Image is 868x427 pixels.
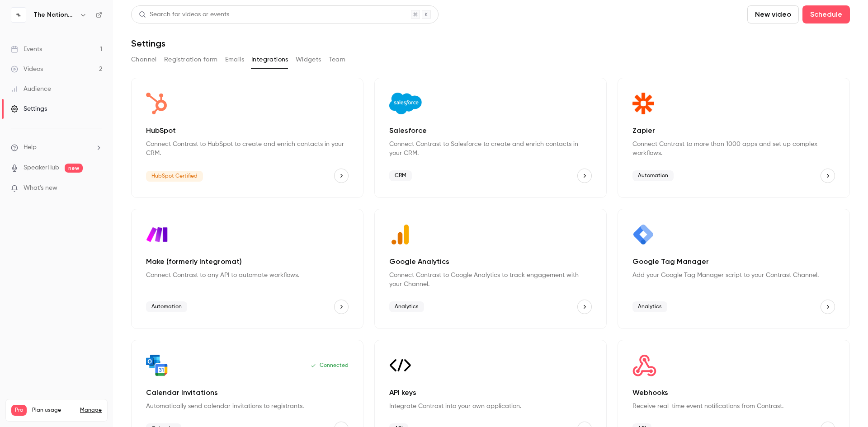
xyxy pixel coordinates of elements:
[251,52,288,67] button: Integrations
[632,170,674,181] span: Automation
[131,78,363,198] div: HubSpot
[389,402,592,411] p: Integrate Contrast into your own application.
[389,387,592,398] p: API keys
[632,140,835,158] p: Connect Contrast to more than 1000 apps and set up complex workflows.
[146,402,349,411] p: Automatically send calendar invitations to registrants.
[131,209,363,329] div: Make (formerly Integromat)
[11,65,43,74] div: Videos
[632,301,667,312] span: Analytics
[131,38,165,49] h1: Settings
[11,84,51,94] div: Audience
[296,52,321,67] button: Widgets
[33,10,76,19] h6: The National Ballet of Canada
[334,169,349,183] button: HubSpot
[164,52,218,67] button: Registration form
[374,78,607,198] div: Salesforce
[65,164,83,173] span: new
[618,209,850,329] div: Google Tag Manager
[374,209,607,329] div: Google Analytics
[24,143,37,152] span: Help
[389,170,412,181] span: CRM
[802,5,850,23] button: Schedule
[821,169,835,183] button: Zapier
[11,8,26,22] img: The National Ballet of Canada
[632,271,835,280] p: Add your Google Tag Manager script to your Contrast Channel.
[577,169,592,183] button: Salesforce
[389,271,592,289] p: Connect Contrast to Google Analytics to track engagement with your Channel.
[632,402,835,411] p: Receive real-time event notifications from Contrast.
[11,45,42,54] div: Events
[329,52,346,67] button: Team
[389,301,424,312] span: Analytics
[146,125,349,136] p: HubSpot
[577,300,592,314] button: Google Analytics
[11,405,27,416] span: Pro
[389,125,592,136] p: Salesforce
[11,104,47,113] div: Settings
[146,256,349,267] p: Make (formerly Integromat)
[131,52,157,67] button: Channel
[632,387,835,398] p: Webhooks
[632,125,835,136] p: Zapier
[225,52,244,67] button: Emails
[139,10,229,19] div: Search for videos or events
[334,300,349,314] button: Make (formerly Integromat)
[24,183,57,193] span: What's new
[389,256,592,267] p: Google Analytics
[146,171,203,182] span: HubSpot Certified
[11,143,102,152] li: help-dropdown-opener
[146,271,349,280] p: Connect Contrast to any API to automate workflows.
[632,256,835,267] p: Google Tag Manager
[32,407,75,414] span: Plan usage
[146,301,187,312] span: Automation
[91,184,102,192] iframe: Noticeable Trigger
[24,163,59,173] a: SpeakerHub
[821,300,835,314] button: Google Tag Manager
[146,387,349,398] p: Calendar Invitations
[146,140,349,158] p: Connect Contrast to HubSpot to create and enrich contacts in your CRM.
[389,140,592,158] p: Connect Contrast to Salesforce to create and enrich contacts in your CRM.
[311,362,349,369] p: Connected
[618,78,850,198] div: Zapier
[747,5,799,23] button: New video
[80,407,102,414] a: Manage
